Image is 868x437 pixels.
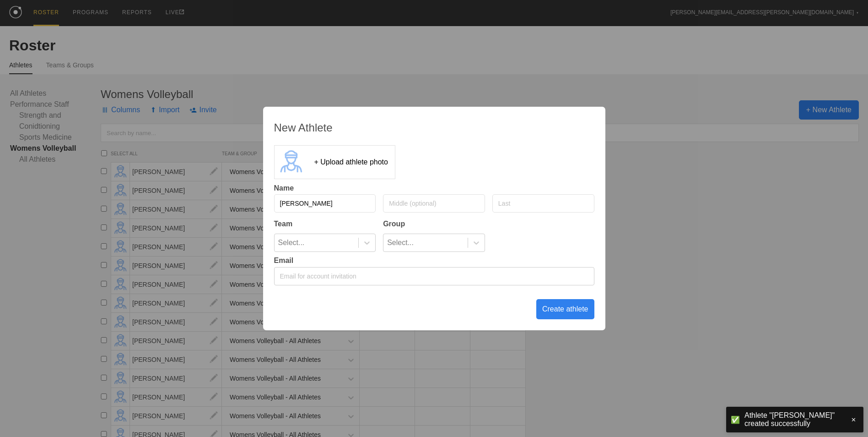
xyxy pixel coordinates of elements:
[383,220,485,228] div: Group
[492,194,594,213] input: Last
[274,267,594,285] input: Email for account invitation
[275,146,307,179] img: avatar
[274,194,376,213] input: First
[274,121,594,134] div: New Athlete
[387,234,414,251] div: Select...
[278,234,305,251] div: Select...
[274,220,376,228] div: Team
[314,158,388,166] div: + Upload athlete photo
[536,299,594,319] div: Create athlete
[274,257,594,265] div: Email
[274,184,594,192] div: Name
[703,331,868,437] iframe: Chat Widget
[383,194,485,213] input: Middle (optional)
